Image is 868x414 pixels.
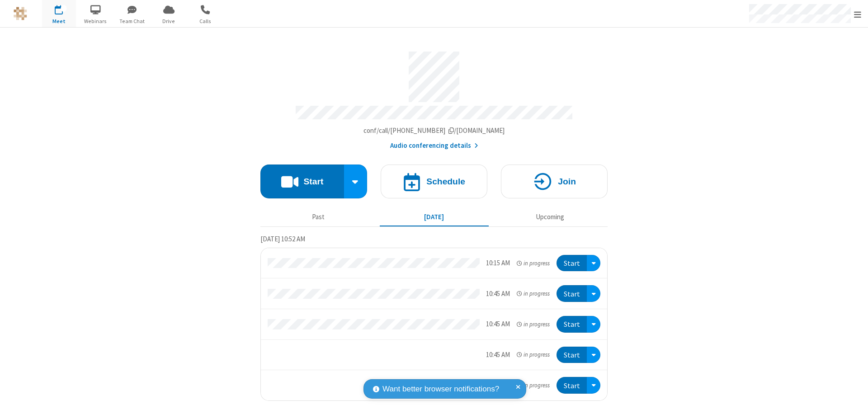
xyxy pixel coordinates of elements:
button: Copy my meeting room linkCopy my meeting room link [363,126,505,136]
h4: Schedule [426,177,465,186]
span: Meet [42,17,76,25]
div: 10:45 AM [486,350,510,360]
em: in progress [517,259,550,268]
iframe: Chat [845,390,861,408]
button: Start [557,285,587,302]
button: Join [501,165,608,198]
div: 10:45 AM [486,319,510,329]
em: in progress [517,381,550,390]
div: Open menu [587,316,600,333]
div: Open menu [587,347,600,363]
button: Start [557,316,587,333]
button: Start [557,255,587,272]
div: 10:15 AM [486,258,510,268]
section: Today's Meetings [260,234,608,401]
span: Drive [152,17,186,25]
img: QA Selenium DO NOT DELETE OR CHANGE [14,7,27,20]
em: in progress [517,350,550,359]
span: Copy my meeting room link [363,126,505,135]
em: in progress [517,320,550,329]
div: Open menu [587,285,600,302]
div: Open menu [587,255,600,272]
span: [DATE] 10:52 AM [260,235,305,243]
span: Team Chat [115,17,149,25]
section: Account details [260,45,608,151]
button: Upcoming [495,208,604,226]
button: Start [557,347,587,363]
span: Calls [189,17,222,25]
button: Audio conferencing details [390,141,478,151]
button: [DATE] [380,208,489,226]
button: Start [260,165,344,198]
h4: Join [558,177,576,186]
div: 5 [61,5,67,12]
div: 10:45 AM [486,289,510,299]
button: Past [264,208,373,226]
button: Schedule [381,165,487,198]
em: in progress [517,289,550,298]
span: Webinars [79,17,113,25]
h4: Start [303,177,323,186]
span: Want better browser notifications? [382,383,499,395]
div: Start conference options [344,165,368,198]
div: Open menu [587,377,600,394]
button: Start [557,377,587,394]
